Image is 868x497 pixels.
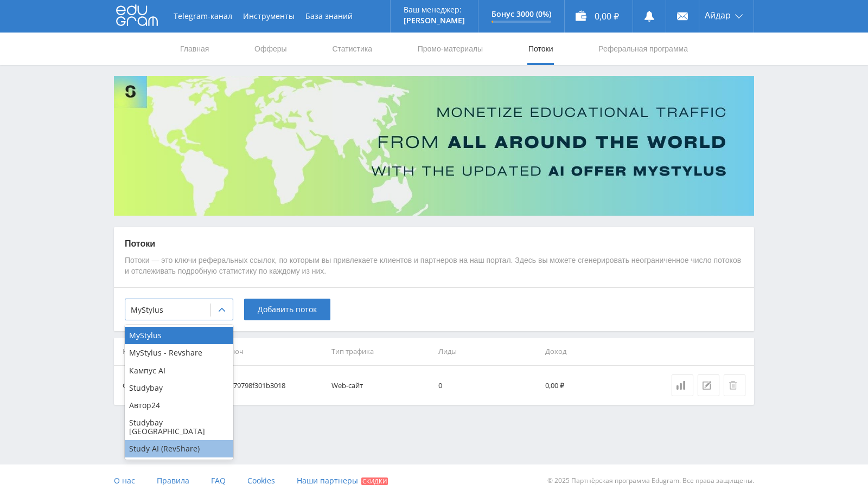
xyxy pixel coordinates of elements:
a: Главная [179,33,210,65]
a: Потоки [527,33,554,65]
div: MyStylus [125,327,233,344]
a: Правила [157,464,189,497]
a: Статистика [331,33,373,65]
div: Автор24 [125,397,233,414]
div: Studybay [125,379,233,397]
p: Потоки [125,238,743,250]
span: Правила [157,475,189,486]
a: Cookies [247,464,275,497]
a: Статистика [672,375,693,396]
th: Тип трафика [327,338,434,365]
img: Banner [114,76,754,216]
th: Название [114,338,221,365]
span: Наши партнеры [297,475,358,486]
a: Наши партнеры Скидки [297,464,388,497]
button: Удалить [724,375,745,396]
th: Доход [541,338,648,365]
span: FAQ [211,475,226,486]
p: Бонус 3000 (0%) [492,10,551,18]
div: MyStylus - Revshare [125,344,233,362]
div: © 2025 Партнёрская программа Edugram. Все права защищены. [439,464,754,497]
span: Айдар [705,11,731,20]
th: Лиды [434,338,541,365]
span: Добавить поток [258,305,317,314]
a: Промо-материалы [417,33,484,65]
th: Ключ [221,338,328,365]
td: 0,00 ₽ [541,366,648,405]
a: Офферы [253,33,288,65]
a: Реферальная программа [597,33,689,65]
div: default [123,379,145,392]
td: b779798f301b3018 [221,366,328,405]
div: Studybay [GEOGRAPHIC_DATA] [125,414,233,440]
a: FAQ [211,464,226,497]
p: Потоки — это ключи реферальных ссылок, по которым вы привлекаете клиентов и партнеров на наш порт... [125,255,743,276]
td: Web-сайт [327,366,434,405]
span: Cookies [247,475,275,486]
p: Ваш менеджер: [404,5,465,14]
td: 0 [434,366,541,405]
a: О нас [114,464,135,497]
span: О нас [114,475,135,486]
div: Study AI (RevShare) [125,440,233,457]
button: Добавить поток [244,299,330,320]
button: Редактировать [698,375,719,396]
div: Кампус AI [125,362,233,379]
p: [PERSON_NAME] [404,16,465,25]
span: Скидки [361,477,388,485]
